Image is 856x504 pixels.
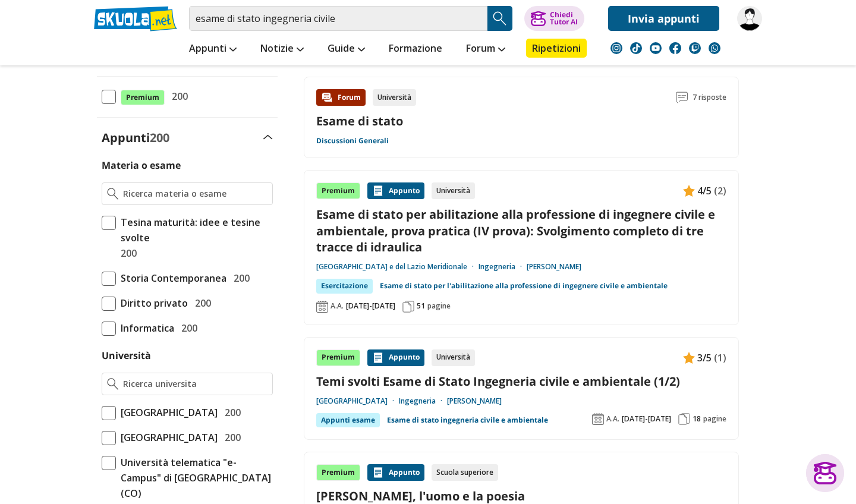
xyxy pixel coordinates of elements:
span: Università telematica "e-Campus" di [GEOGRAPHIC_DATA] (CO) [116,455,273,501]
img: Cerca appunti, riassunti o versioni [491,10,509,27]
img: Pagine [678,413,690,425]
div: Università [373,89,416,106]
span: [GEOGRAPHIC_DATA] [116,430,218,445]
span: 200 [190,295,211,311]
a: Notizie [257,39,307,60]
img: tiktok [630,42,642,54]
span: [GEOGRAPHIC_DATA] [116,405,218,420]
label: Materia o esame [102,159,181,172]
a: Temi svolti Esame di Stato Ingegneria civile e ambientale (1/2) [316,373,726,389]
span: [DATE]-[DATE] [622,414,671,424]
div: Università [432,182,475,199]
a: [PERSON_NAME] [527,262,581,272]
img: twitch [689,42,701,54]
a: Esame di stato per l'abilitazione alla professione di ingegnere civile e ambientale [380,279,668,293]
img: Ricerca materia o esame [107,188,118,200]
img: Appunti contenuto [372,185,384,197]
a: Formazione [386,39,445,60]
img: Appunti contenuto [372,352,384,364]
a: [PERSON_NAME] [447,396,502,406]
div: Appunto [367,349,424,366]
span: 200 [220,405,241,420]
span: Premium [121,90,165,105]
span: 200 [229,270,250,286]
a: [GEOGRAPHIC_DATA] e del Lazio Meridionale [316,262,479,272]
a: Invia appunti [608,6,719,31]
span: 51 [417,301,425,311]
div: Premium [316,182,360,199]
a: Ripetizioni [526,39,587,58]
div: Premium [316,349,360,366]
img: Commenti lettura [676,92,688,103]
span: Informatica [116,320,174,336]
input: Ricerca materia o esame [123,188,267,200]
div: Scuola superiore [432,464,498,481]
span: (2) [714,183,726,199]
span: Diritto privato [116,295,188,311]
a: [GEOGRAPHIC_DATA] [316,396,399,406]
span: 200 [150,130,169,146]
span: 3/5 [697,350,712,366]
div: Premium [316,464,360,481]
a: Ingegneria [399,396,447,406]
label: Università [102,349,151,362]
span: pagine [427,301,451,311]
img: Forum contenuto [321,92,333,103]
img: Anno accademico [316,301,328,313]
img: Appunti contenuto [372,467,384,478]
label: Appunti [102,130,169,146]
input: Cerca appunti, riassunti o versioni [189,6,487,31]
span: 200 [167,89,188,104]
span: Storia Contemporanea [116,270,226,286]
img: facebook [669,42,681,54]
a: Esame di stato ingegneria civile e ambientale [387,413,548,427]
span: 7 risposte [693,89,726,106]
img: WhatsApp [709,42,720,54]
div: Appunto [367,182,424,199]
span: 200 [220,430,241,445]
div: Chiedi Tutor AI [550,11,578,26]
img: Ricerca universita [107,378,118,390]
img: Appunti contenuto [683,352,695,364]
span: 200 [116,245,137,261]
img: Pagine [402,301,414,313]
img: michelen_ [737,6,762,31]
a: Forum [463,39,508,60]
a: Appunti [186,39,240,60]
span: A.A. [606,414,619,424]
a: [PERSON_NAME], l'uomo e la poesia [316,488,726,504]
a: Guide [325,39,368,60]
a: Esame di stato per abilitazione alla professione di ingegnere civile e ambientale, prova pratica ... [316,206,726,255]
span: 18 [693,414,701,424]
img: Anno accademico [592,413,604,425]
div: Università [432,349,475,366]
img: youtube [650,42,662,54]
div: Appunti esame [316,413,380,427]
div: Esercitazione [316,279,373,293]
span: pagine [703,414,726,424]
span: 4/5 [697,183,712,199]
span: (1) [714,350,726,366]
img: Appunti contenuto [683,185,695,197]
span: A.A. [331,301,344,311]
span: [DATE]-[DATE] [346,301,395,311]
span: Tesina maturità: idee e tesine svolte [116,215,273,245]
span: 200 [177,320,197,336]
a: Ingegneria [479,262,527,272]
a: Discussioni Generali [316,136,389,146]
input: Ricerca universita [123,378,267,390]
a: Esame di stato [316,113,403,129]
div: Appunto [367,464,424,481]
button: Search Button [487,6,512,31]
img: Apri e chiudi sezione [263,135,273,140]
img: instagram [610,42,622,54]
button: ChiediTutor AI [524,6,584,31]
div: Forum [316,89,366,106]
